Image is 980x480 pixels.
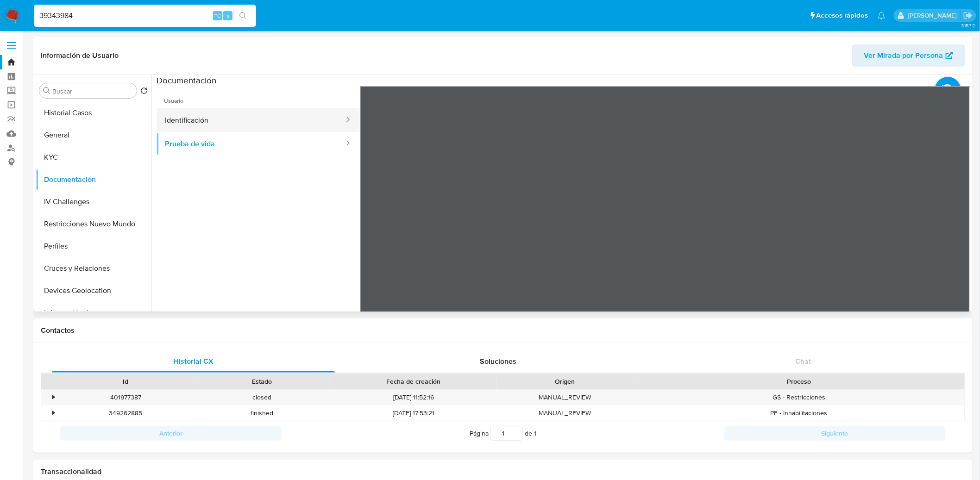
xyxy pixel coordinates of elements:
span: Chat [796,356,811,367]
div: closed [194,390,330,405]
button: Perfiles [36,235,151,257]
input: Buscar usuario o caso... [34,10,256,22]
div: PF - Inhabilitaciones [633,405,965,421]
div: 401977387 [57,390,194,405]
button: General [36,124,151,146]
span: Ver Mirada por Persona [864,44,943,67]
button: Historial Casos [36,102,151,124]
button: search-icon [233,9,252,22]
button: Siguiente [724,426,946,441]
button: Anterior [60,426,282,441]
span: Accesos rápidos [817,11,868,20]
button: Ver Mirada por Persona [852,44,965,67]
div: 349262885 [57,405,194,421]
a: Salir [963,11,973,20]
span: Historial CX [173,356,214,367]
span: Soluciones [480,356,517,367]
input: Buscar [52,87,133,95]
span: Página de [470,426,536,441]
div: [DATE] 17:53:21 [330,405,497,421]
h1: Contactos [41,326,965,335]
button: IV Challenges [36,191,151,213]
button: Restricciones Nuevo Mundo [36,213,151,235]
div: Estado [200,377,323,386]
button: Devices Geolocation [36,280,151,302]
button: KYC [36,146,151,168]
div: Id [64,377,187,386]
div: [DATE] 11:52:16 [330,390,497,405]
div: Fecha de creación [336,377,490,386]
div: MANUAL_REVIEW [497,405,633,421]
button: Buscar [43,87,50,94]
div: MANUAL_REVIEW [497,390,633,405]
span: s [226,11,229,20]
div: GS - Restricciones [633,390,965,405]
span: ⌥ [214,11,221,20]
div: • [52,409,55,418]
h1: Información de Usuario [41,51,119,60]
h1: Transaccionalidad [41,467,965,476]
button: Información de accesos [36,302,151,324]
span: 1 [534,429,536,438]
div: • [52,393,55,402]
button: Documentación [36,168,151,191]
div: Origen [503,377,627,386]
button: Cruces y Relaciones [36,257,151,280]
button: Volver al orden por defecto [140,87,148,97]
div: Proceso [640,377,958,386]
a: Notificaciones [878,12,886,19]
div: finished [194,405,330,421]
p: mariana.bardanca@mercadolibre.com [908,11,960,20]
